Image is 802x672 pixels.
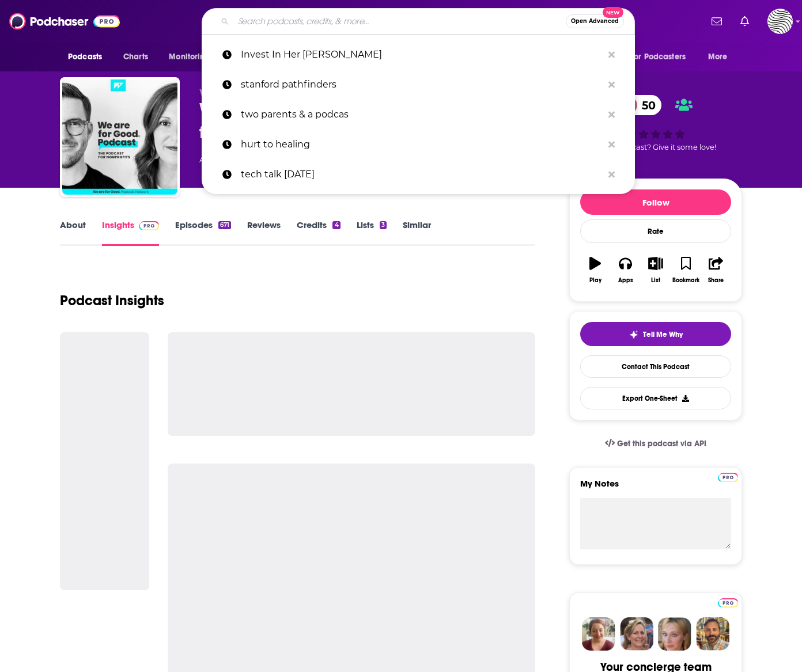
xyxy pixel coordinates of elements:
[161,46,225,68] button: open menu
[671,249,701,291] button: Bookmark
[620,617,653,651] img: Barbara Profile
[569,88,742,159] div: 50Good podcast? Give it some love!
[641,249,671,291] button: List
[630,95,661,115] span: 50
[241,40,603,70] p: Invest In Her Catherine Gray
[62,79,177,195] img: We Are For Good Podcast - The Podcast for Nonprofits
[610,249,640,291] button: Apps
[643,330,683,339] span: Tell Me Why
[672,277,699,284] div: Bookmark
[580,219,731,243] div: Rate
[596,430,716,458] a: Get this podcast via API
[629,330,638,339] img: tell me why sparkle
[658,617,691,651] img: Jules Profile
[580,322,731,346] button: tell me why sparkleTell Me Why
[241,160,603,189] p: tech talk tuesday
[767,9,793,34] button: Show profile menu
[102,219,159,246] a: InsightsPodchaser Pro
[718,473,738,482] img: Podchaser Pro
[580,355,731,378] a: Contact This Podcast
[60,292,164,309] h1: Podcast Insights
[707,12,727,31] a: Show notifications dropdown
[380,221,387,229] div: 3
[708,49,728,65] span: More
[199,88,281,98] span: We Are For Good
[700,46,742,68] button: open menu
[618,277,633,284] div: Apps
[696,617,729,651] img: Jon Profile
[202,130,635,160] a: hurt to healing
[708,277,724,284] div: Share
[603,7,623,18] span: New
[718,471,738,482] a: Pro website
[199,153,355,166] div: A podcast
[68,49,102,65] span: Podcasts
[233,12,566,31] input: Search podcasts, credits, & more...
[357,219,387,246] a: Lists3
[241,130,603,160] p: hurt to healing
[60,46,117,68] button: open menu
[297,219,340,246] a: Credits4
[332,221,340,229] div: 4
[767,9,793,34] span: Logged in as OriginalStrategies
[175,219,231,246] a: Episodes671
[202,40,635,70] a: Invest In Her [PERSON_NAME]
[580,189,731,215] button: Follow
[580,387,731,409] button: Export One-Sheet
[580,249,610,291] button: Play
[202,8,635,35] div: Search podcasts, credits, & more...
[403,219,431,246] a: Similar
[123,49,148,65] span: Charts
[718,598,738,608] img: Podchaser Pro
[736,12,754,31] a: Show notifications dropdown
[623,46,702,68] button: open menu
[169,49,210,65] span: Monitoring
[566,14,624,28] button: Open AdvancedNew
[589,277,601,284] div: Play
[630,49,686,65] span: For Podcasters
[582,617,615,651] img: Sydney Profile
[60,219,86,246] a: About
[202,100,635,130] a: two parents & a podcas
[241,70,603,100] p: stanford pathfinders
[701,249,731,291] button: Share
[651,277,660,284] div: List
[617,439,706,449] span: Get this podcast via API
[718,597,738,608] a: Pro website
[619,95,661,115] a: 50
[571,18,619,24] span: Open Advanced
[767,9,793,34] img: User Profile
[580,478,731,498] label: My Notes
[116,46,155,68] a: Charts
[247,219,281,246] a: Reviews
[218,221,231,229] div: 671
[595,143,716,151] span: Good podcast? Give it some love!
[9,10,120,32] img: Podchaser - Follow, Share and Rate Podcasts
[139,221,159,230] img: Podchaser Pro
[202,160,635,189] a: tech talk [DATE]
[202,70,635,100] a: stanford pathfinders
[241,100,603,130] p: two parents & a podcas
